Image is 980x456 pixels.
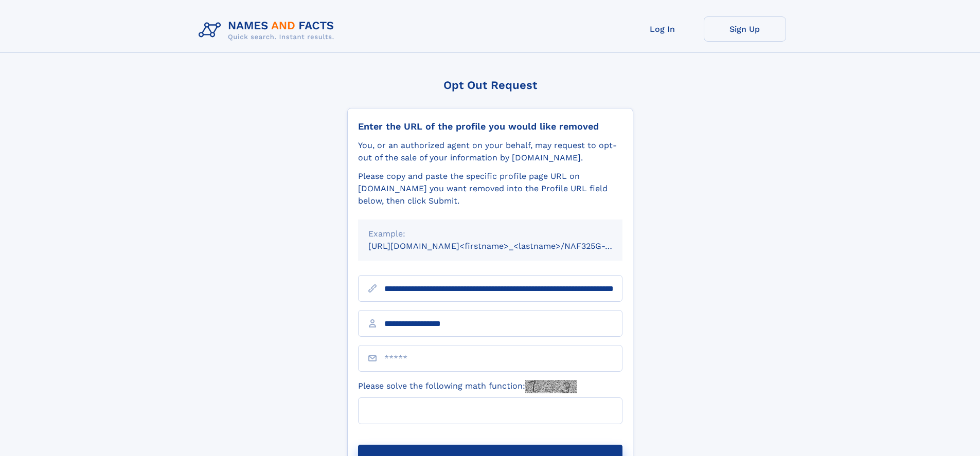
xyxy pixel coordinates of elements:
[358,380,577,393] label: Please solve the following math function:
[704,16,786,42] a: Sign Up
[358,170,622,207] div: Please copy and paste the specific profile page URL on [DOMAIN_NAME] you want removed into the Pr...
[347,79,633,92] div: Opt Out Request
[368,241,642,251] small: [URL][DOMAIN_NAME]<firstname>_<lastname>/NAF325G-xxxxxxxx
[621,16,704,42] a: Log In
[194,16,343,44] img: Logo Names and Facts
[358,121,622,132] div: Enter the URL of the profile you would like removed
[358,139,622,164] div: You, or an authorized agent on your behalf, may request to opt-out of the sale of your informatio...
[368,228,612,240] div: Example:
